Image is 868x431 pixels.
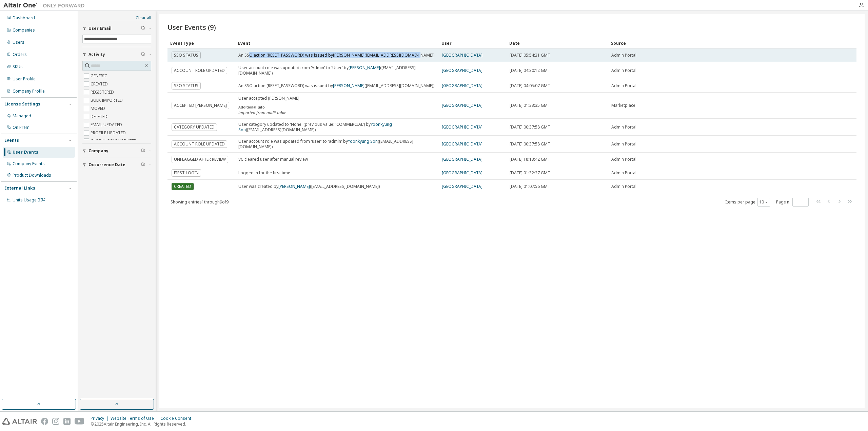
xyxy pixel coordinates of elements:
[238,122,436,133] div: User category updated to 'None' (previous value: 'COMMERCIAL') by
[82,157,151,172] button: Occurrence Date
[88,26,112,31] span: User Email
[333,83,364,89] a: [PERSON_NAME]
[41,418,48,425] img: facebook.svg
[4,138,19,143] div: Events
[238,170,290,176] span: Logged in for the first time
[611,141,636,147] span: Admin Portal
[238,138,413,150] span: ([EMAIL_ADDRESS][DOMAIN_NAME])
[611,83,636,89] span: Admin Portal
[13,89,45,94] div: Company Profile
[510,170,550,176] span: [DATE] 01:32:27 GMT
[4,185,35,191] div: External Links
[611,103,635,108] span: Marketplace
[13,173,51,178] div: Product Downloads
[172,67,227,74] span: ACCOUNT ROLE UPDATED
[91,129,127,137] label: PROFILE UPDATED
[611,53,636,58] span: Admin Portal
[442,83,482,89] a: [GEOGRAPHIC_DATA]
[88,52,105,57] span: Activity
[13,40,24,45] div: Users
[172,140,227,148] span: ACCOUNT ROLE UPDATED
[364,52,434,58] span: ([EMAIL_ADDRESS][DOMAIN_NAME])
[442,170,482,176] a: [GEOGRAPHIC_DATA]
[349,65,380,71] a: [PERSON_NAME]
[442,124,482,130] a: [GEOGRAPHIC_DATA]
[63,418,71,425] img: linkedin.svg
[167,22,216,32] span: User Events (9)
[3,2,88,9] img: Altair One
[442,67,482,73] a: [GEOGRAPHIC_DATA]
[611,68,636,73] span: Admin Portal
[171,199,229,205] span: Showing entries 1 through 9 of 9
[91,104,106,113] label: MOVED
[441,38,504,48] div: User
[611,157,636,162] span: Admin Portal
[611,170,636,176] span: Admin Portal
[442,102,482,108] a: [GEOGRAPHIC_DATA]
[82,21,151,36] button: User Email
[13,15,35,21] div: Dashboard
[510,83,550,89] span: [DATE] 04:05:07 GMT
[172,52,201,59] span: SSO STATUS
[238,65,416,76] span: ([EMAIL_ADDRESS][DOMAIN_NAME])
[238,121,392,133] a: Yoonkyung Son
[238,105,299,110] div: Additional Info
[82,143,151,158] button: Company
[238,184,380,189] div: User was created by
[13,197,46,203] span: Units Usage BI
[442,156,482,162] a: [GEOGRAPHIC_DATA]
[278,183,310,189] a: [PERSON_NAME]
[91,96,124,104] label: BULK IMPORTED
[91,88,115,96] label: REGISTERED
[238,156,308,162] span: VC cleared user after manual review
[442,141,482,147] a: [GEOGRAPHIC_DATA]
[170,38,233,48] div: Event Type
[611,184,636,189] span: Admin Portal
[172,123,217,131] span: CATEGORY UPDATED
[172,169,201,177] span: FIRST LOGIN
[172,183,194,190] span: CREATED
[141,148,145,154] span: Clear filter
[238,96,299,116] div: User accepted [PERSON_NAME]
[160,416,195,421] div: Cookie Consent
[91,121,123,129] label: EMAIL UPDATED
[172,82,201,90] span: SSO STATUS
[141,26,145,31] span: Clear filter
[82,47,151,62] button: Activity
[82,15,151,21] a: Clear all
[91,416,111,421] div: Privacy
[13,125,29,130] div: On Prem
[141,52,145,57] span: Clear filter
[611,124,636,130] span: Admin Portal
[333,52,364,58] a: [PERSON_NAME]
[759,199,768,205] button: 10
[238,83,434,89] div: An SSO action (RESET_PASSWORD) was issued by
[172,102,229,109] span: ACCEPTED [PERSON_NAME]
[75,418,84,425] img: youtube.svg
[238,139,436,150] div: User account role was updated from 'user' to 'admin' by
[510,184,550,189] span: [DATE] 01:07:56 GMT
[91,80,109,88] label: CREATED
[510,68,550,73] span: [DATE] 04:30:12 GMT
[141,162,145,168] span: Clear filter
[776,198,809,207] span: Page n.
[13,113,31,119] div: Managed
[238,110,299,116] div: imported from audit table
[13,150,38,155] div: User Events
[238,38,436,48] div: Event
[725,198,770,207] span: Items per page
[172,156,228,163] span: UNFLAGGED AFTER REVIEW
[88,148,108,154] span: Company
[510,124,550,130] span: [DATE] 00:37:58 GMT
[13,27,35,33] div: Companies
[4,101,40,107] div: License Settings
[310,183,380,189] span: ([EMAIL_ADDRESS][DOMAIN_NAME])
[510,141,550,147] span: [DATE] 00:37:58 GMT
[2,418,37,425] img: altair_logo.svg
[611,38,827,48] div: Source
[13,76,36,82] div: User Profile
[442,183,482,189] a: [GEOGRAPHIC_DATA]
[442,52,482,58] a: [GEOGRAPHIC_DATA]
[238,53,434,58] div: An SSO action (RESET_PASSWORD) was issued by
[246,127,316,133] span: ([EMAIL_ADDRESS][DOMAIN_NAME])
